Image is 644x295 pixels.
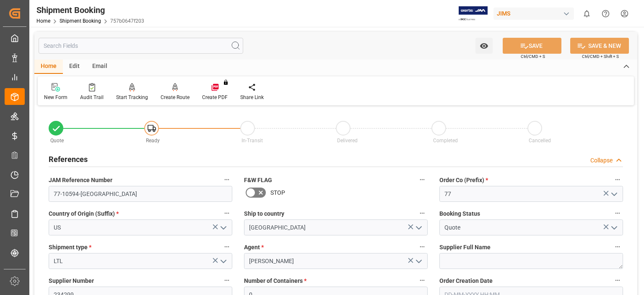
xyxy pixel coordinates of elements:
span: Quote [50,138,64,144]
div: Share Link [240,94,264,101]
span: Ready [146,138,160,144]
button: open menu [217,221,229,234]
span: Order Creation Date [439,277,493,285]
button: Booking Status [612,208,623,219]
button: Shipment type * [221,241,232,252]
div: New Form [44,94,68,101]
div: Audit Trail [80,94,104,101]
a: Shipment Booking [60,18,101,24]
button: Country of Origin (Suffix) * [221,208,232,219]
span: Booking Status [439,209,480,218]
span: Country of Origin (Suffix) [49,209,119,218]
button: open menu [217,255,229,268]
span: Supplier Number [49,277,94,285]
button: F&W FLAG [417,174,428,185]
button: open menu [412,255,425,268]
div: Shipment Booking [36,4,144,16]
span: F&W FLAG [244,176,272,185]
button: open menu [412,221,425,234]
button: Supplier Number [221,275,232,286]
span: STOP [270,188,285,197]
span: Supplier Full Name [439,243,491,252]
button: Supplier Full Name [612,241,623,252]
span: Order Co (Prefix) [439,176,488,185]
button: Agent * [417,241,428,252]
span: Cancelled [529,138,551,144]
h2: References [49,154,88,165]
button: Number of Containers * [417,275,428,286]
button: JIMS [493,5,577,21]
span: Delivered [337,138,358,144]
span: Ctrl/CMD + S [521,53,545,60]
button: SAVE [503,38,561,54]
img: Exertis%20JAM%20-%20Email%20Logo.jpg_1722504956.jpg [459,6,488,21]
button: open menu [608,221,620,234]
button: open menu [608,188,620,201]
div: Home [34,60,63,74]
button: Ship to country [417,208,428,219]
button: show 0 new notifications [577,4,596,23]
button: Order Creation Date [612,275,623,286]
div: Edit [63,60,86,74]
div: Start Tracking [116,94,148,101]
input: Search Fields [39,38,243,54]
div: JIMS [493,8,574,20]
button: Help Center [596,4,615,23]
input: Type to search/select [49,219,232,235]
button: JAM Reference Number [221,174,232,185]
button: open menu [475,38,493,54]
span: Completed [433,138,458,144]
span: In-Transit [241,138,263,144]
div: Create Route [161,94,190,101]
span: JAM Reference Number [49,176,112,185]
div: Email [86,60,114,74]
span: Number of Containers [244,277,306,285]
span: Ship to country [244,209,284,218]
a: Home [36,18,50,24]
span: Shipment type [49,243,91,252]
span: Agent [244,243,264,252]
span: Ctrl/CMD + Shift + S [582,53,619,60]
button: Order Co (Prefix) * [612,174,623,185]
button: SAVE & NEW [570,38,629,54]
div: Collapse [590,156,613,165]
